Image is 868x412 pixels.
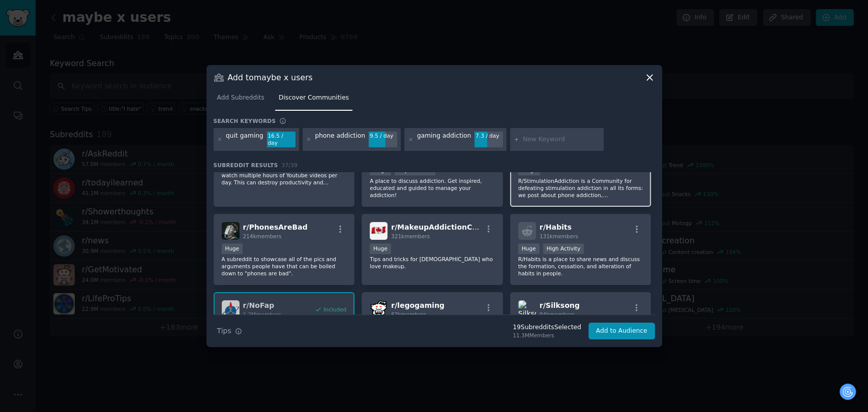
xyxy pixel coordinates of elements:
[267,132,295,148] div: 16.5 / day
[222,165,347,186] p: Many people, particular younger individuals, watch multiple hours of Youtube videos per day. This...
[222,222,240,240] img: PhonesAreBad
[543,243,584,254] div: High Activity
[513,323,581,332] div: 19 Subreddit s Selected
[214,162,278,169] span: Subreddit Results
[391,223,496,231] span: r/ MakeupAddictionCanada
[417,132,471,148] div: gaming addiction
[243,223,308,231] span: r/ PhonesAreBad
[222,256,347,277] p: A subreddit to showcase all of the pics and arguments people have that can be boiled down to "pho...
[222,243,243,254] div: Huge
[540,311,575,318] span: 94k members
[217,93,264,103] span: Add Subreddits
[391,311,426,318] span: 62k members
[370,300,387,318] img: legogaming
[279,93,349,103] span: Discover Communities
[217,326,231,336] span: Tips
[540,301,580,309] span: r/ Silksong
[370,222,387,240] img: MakeupAddictionCanada
[523,135,600,144] input: New Keyword
[588,323,655,340] button: Add to Audience
[474,132,503,141] div: 7.3 / day
[282,162,298,168] span: 37 / 39
[391,301,444,309] span: r/ legogaming
[540,223,572,231] span: r/ Habits
[214,90,268,111] a: Add Subreddits
[243,233,282,239] span: 214k members
[214,322,246,340] button: Tips
[540,233,578,239] span: 131k members
[513,332,581,339] div: 11.3M Members
[391,233,430,239] span: 321k members
[228,72,313,83] h3: Add to maybe x users
[518,177,643,199] p: R/StimulationAddiction is a Community for defeating stimulation addiction in all its forms: we po...
[370,256,495,270] p: Tips and tricks for [DEMOGRAPHIC_DATA] who love makeup.
[275,90,352,111] a: Discover Communities
[370,243,391,254] div: Huge
[518,243,540,254] div: Huge
[214,117,276,124] h3: Search keywords
[370,177,495,199] p: A place to discuss addiction. Get inspired, educated and guided to manage your addiction!
[518,256,643,277] p: R/Habits is a place to share news and discuss the formation, cessation, and alteration of habits ...
[315,132,365,148] div: phone addiction
[226,132,263,148] div: quit gaming
[369,132,397,141] div: 9.5 / day
[518,300,536,318] img: Silksong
